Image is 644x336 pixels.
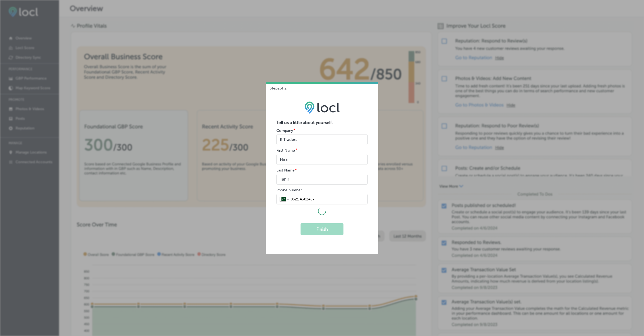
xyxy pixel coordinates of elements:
[276,120,333,125] strong: Tell us a little about yourself.
[276,148,295,153] label: First Name
[301,223,343,235] button: Finish
[276,128,293,133] label: Company
[290,197,364,201] input: Phone number
[276,168,295,173] label: Last Name
[266,82,287,91] p: Step 2 of 2
[305,101,340,114] img: LOCL logo
[276,188,302,192] label: Phone number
